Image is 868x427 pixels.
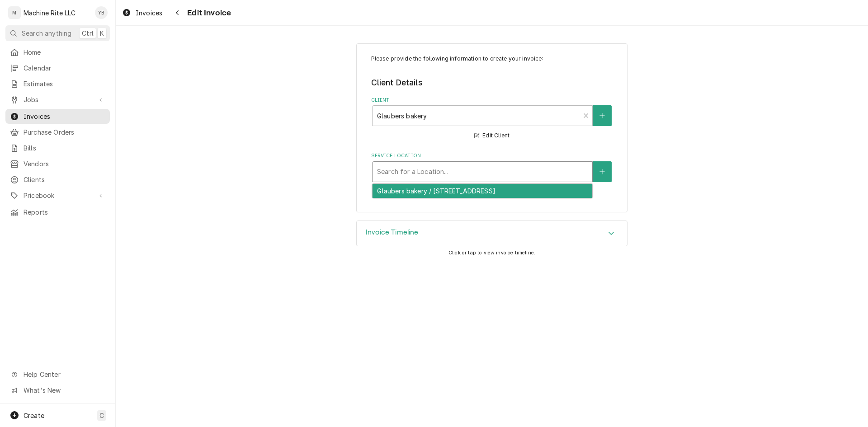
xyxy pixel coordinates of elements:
[82,28,94,38] span: Ctrl
[448,250,535,256] span: Click or tap to view invoice timeline.
[371,97,613,141] div: Client
[99,411,104,420] span: C
[24,127,105,137] span: Purchase Orders
[5,188,110,203] a: Go to Pricebook
[5,76,110,91] a: Estimates
[24,8,76,18] div: Machine Rite LLC
[5,61,110,75] a: Calendar
[599,113,605,119] svg: Create New Client
[118,5,166,20] a: Invoices
[593,105,612,126] button: Create New Client
[357,221,627,246] div: Accordion Header
[5,141,110,155] a: Bills
[371,77,613,89] legend: Client Details
[95,6,108,19] div: YB
[5,172,110,187] a: Clients
[5,45,110,60] a: Home
[5,25,110,41] button: Search anythingCtrlK
[24,95,92,104] span: Jobs
[473,130,511,141] button: Edit Client
[24,370,104,379] span: Help Center
[356,43,627,213] div: Invoice Create/Update
[24,412,44,419] span: Create
[5,367,110,382] a: Go to Help Center
[100,28,104,38] span: K
[24,143,105,153] span: Bills
[357,221,627,246] button: Accordion Details Expand Trigger
[184,7,231,19] span: Edit Invoice
[371,152,613,182] div: Service Location
[371,97,613,104] label: Client
[136,8,162,18] span: Invoices
[24,63,105,73] span: Calendar
[599,169,605,175] svg: Create New Location
[24,191,92,200] span: Pricebook
[24,47,105,57] span: Home
[170,5,184,20] button: Navigate back
[95,6,108,19] div: Yumy Breuer's Avatar
[366,228,419,237] h3: Invoice Timeline
[22,28,71,38] span: Search anything
[371,55,613,63] p: Please provide the following information to create your invoice:
[24,79,105,89] span: Estimates
[24,159,105,169] span: Vendors
[5,125,110,140] a: Purchase Orders
[24,175,105,184] span: Clients
[5,383,110,398] a: Go to What's New
[5,156,110,171] a: Vendors
[24,385,104,395] span: What's New
[373,184,592,198] div: Glaubers bakery / [STREET_ADDRESS]
[371,152,613,160] label: Service Location
[356,221,627,247] div: Invoice Timeline
[5,92,110,107] a: Go to Jobs
[24,112,105,121] span: Invoices
[371,55,613,182] div: Invoice Create/Update Form
[24,207,105,217] span: Reports
[593,161,612,182] button: Create New Location
[5,205,110,220] a: Reports
[8,6,21,19] div: M
[5,109,110,124] a: Invoices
